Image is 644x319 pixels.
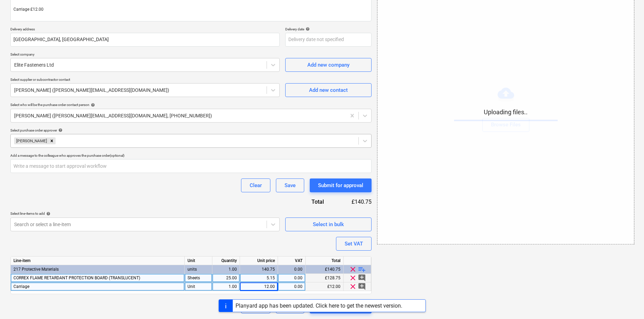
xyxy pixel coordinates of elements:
span: help [89,103,95,107]
span: help [304,27,310,31]
div: Add new contact [309,86,348,95]
span: help [57,128,63,132]
div: Total [306,257,344,265]
span: 217 Protective Materials [13,267,59,272]
input: Write a message to start approval workflow [10,159,372,173]
div: Unit price [240,257,278,265]
div: [PERSON_NAME] [14,137,48,144]
div: 0.00 [281,282,302,291]
span: add_comment [358,274,366,282]
div: 1.00 [215,265,237,274]
p: Select company [10,52,280,58]
div: £12.00 [306,282,344,291]
div: £140.75 [306,265,344,274]
span: CORREX FLAME RETARDANT PROTECTION BOARD (TRANSLUCENT) [13,275,140,280]
button: Add new company [285,58,372,72]
div: Save [285,181,296,190]
span: playlist_add [358,265,366,273]
div: 140.75 [243,265,275,274]
button: Add new contact [285,83,372,97]
div: Select in bulk [313,220,344,229]
div: Select purchase order approver [10,128,372,133]
div: 1.00 [215,282,237,291]
div: Clear [250,181,262,190]
span: help [45,212,50,216]
button: Set VAT [336,237,372,251]
div: £128.75 [306,274,344,282]
span: clear [349,265,357,273]
span: add_comment [358,282,366,291]
div: 5.15 [243,274,275,282]
span: Carriage [13,284,29,289]
div: units [185,265,212,274]
button: Clear [241,178,270,192]
p: Select supplier or subcontractor contact [10,77,280,83]
input: Delivery address [10,33,280,47]
div: Sheets [185,274,212,282]
button: Submit for approval [310,178,372,192]
p: Delivery address [10,27,280,33]
div: Select who will be the purchase order contact person [10,103,372,107]
div: 0.00 [281,265,302,274]
div: Planyard app has been updated. Click here to get the newest version. [236,302,402,309]
span: clear [349,282,357,291]
div: £140.75 [335,198,372,206]
div: Total [282,198,335,206]
div: Quantity [212,257,240,265]
div: Delivery date [285,27,372,31]
button: Select in bulk [285,217,372,231]
div: 0.00 [281,274,302,282]
div: Select line-items to add [10,211,280,216]
div: Submit for approval [318,181,363,190]
div: VAT [278,257,306,265]
span: clear [349,274,357,282]
div: Line-item [11,257,185,265]
div: Unit [185,257,212,265]
div: Unit [185,282,212,291]
p: Uploading files.. [454,108,558,116]
div: 12.00 [243,282,275,291]
button: Save [276,178,304,192]
input: Delivery date not specified [285,33,372,47]
div: Add new company [307,60,349,69]
div: Set VAT [345,239,363,248]
div: Remove Cristi Gandulescu [48,137,56,144]
div: 25.00 [215,274,237,282]
div: Add a message to the colleague who approves the purchase order (optional) [10,153,372,158]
